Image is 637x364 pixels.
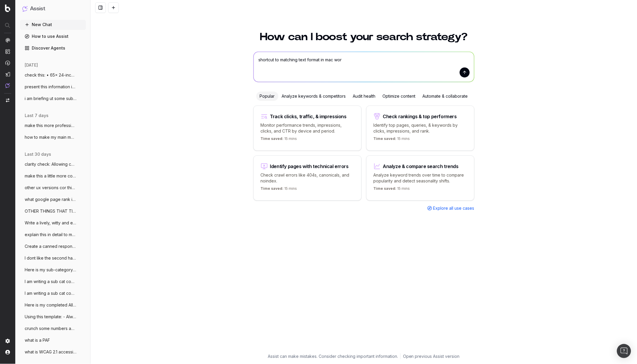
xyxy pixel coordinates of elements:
button: I am writing a sub cat content creation [20,289,86,298]
span: how to make my main monitor brighter - [25,134,76,140]
button: present this information in a clear, tig [20,82,86,92]
p: 15 mins [261,186,297,193]
span: what google page rank in [PERSON_NAME] [25,197,76,202]
button: Using this template: - Always use simple [20,312,86,321]
div: Check rankings & top performers [383,114,457,119]
span: Create a canned response from online fra [25,243,76,249]
div: Popular [256,92,278,101]
img: Setting [5,339,10,343]
p: 15 mins [261,136,297,143]
span: make this more professional: I hope this [25,123,76,128]
div: Audit health [350,92,379,101]
span: I am writing a sub cat content creation [25,290,76,296]
p: Assist can make mistakes. Consider checking important information. [268,353,398,359]
span: check this: • 65x 24-inch Monitors: $13, [25,72,76,78]
span: OTHER THINGS THAT TIE IN WITH THIS AUSSI [25,208,76,214]
button: make this a little more conversational" [20,171,86,181]
span: clarity check: Allowing customers to ass [25,161,76,167]
img: Botify logo [5,4,10,12]
span: Time saved: [261,136,284,141]
button: how to make my main monitor brighter - [20,133,86,142]
span: I am writing a sub cat content creation [25,279,76,285]
button: what is a PAF [20,336,86,345]
a: How to use Assist [20,32,86,41]
span: Explore all use cases [433,205,474,211]
button: I am writing a sub cat content creation [20,277,86,286]
div: Optimize content [379,92,419,101]
div: Track clicks, traffic, & impressions [270,114,347,119]
span: Time saved: [261,186,284,191]
div: Open Intercom Messenger [617,344,631,358]
img: Analytics [5,38,10,43]
img: Switch project [6,98,9,102]
span: i am briefing ut some sub category [PERSON_NAME] [25,96,76,101]
img: Intelligence [5,49,10,54]
button: other ux versions cor this type of custo [20,183,86,192]
a: Discover Agents [20,43,86,53]
span: last 30 days [25,151,51,157]
button: i am briefing ut some sub category [PERSON_NAME] [20,94,86,103]
span: last 7 days [25,113,49,118]
p: Monitor performance trends, impressions, clicks, and CTR by device and period. [261,122,354,134]
h1: How can I boost your search strategy? [253,32,474,42]
span: I dont like the second half of this sent [25,255,76,261]
p: 15 mins [374,186,410,193]
span: make this a little more conversational" [25,173,76,179]
button: what is WCAG 2.1 accessibility requireme [20,347,86,357]
button: Write a lively, witty and engaging meta [20,218,86,228]
img: Assist [22,6,28,11]
button: Create a canned response from online fra [20,242,86,251]
span: [DATE] [25,62,38,68]
span: what is a PAF [25,337,50,343]
p: Identify top pages, queries, & keywords by clicks, impressions, and rank. [374,122,467,134]
span: Here is my completed All BBQs content pa [25,302,76,308]
span: crunch some numbers and gather data to g [25,326,76,331]
a: Explore all use cases [427,205,474,211]
button: check this: • 65x 24-inch Monitors: $13, [20,70,86,80]
div: Analyze & compare search trends [383,164,459,169]
a: Open previous Assist version [403,353,460,359]
button: make this more professional: I hope this [20,121,86,130]
div: Automate & collaborate [419,92,472,101]
span: Using this template: - Always use simple [25,314,76,320]
span: present this information in a clear, tig [25,84,76,90]
div: Identify pages with technical errors [270,164,349,169]
span: explain this in detail to me (ecommerce [25,232,76,238]
textarea: shortcut to matching text format in mac wor [254,52,474,82]
button: New Chat [20,20,86,29]
p: Analyze keyword trends over time to compare popularity and detect seasonality shifts. [374,172,467,184]
p: Check crawl errors like 404s, canonicals, and noindex. [261,172,354,184]
div: Analyze keywords & competitors [278,92,350,101]
h1: Assist [30,5,45,13]
button: what google page rank in [PERSON_NAME] [20,195,86,204]
img: My account [5,350,10,355]
button: Here is my sub-category content brief fo [20,265,86,275]
span: Here is my sub-category content brief fo [25,267,76,273]
span: Write a lively, witty and engaging meta [25,220,76,226]
img: Assist [5,83,10,88]
button: Assist [22,5,83,13]
button: clarity check: Allowing customers to ass [20,160,86,169]
img: Activation [5,60,10,65]
button: I dont like the second half of this sent [20,253,86,263]
button: Here is my completed All BBQs content pa [20,300,86,310]
span: other ux versions cor this type of custo [25,185,76,191]
img: Studio [5,72,10,77]
button: crunch some numbers and gather data to g [20,324,86,333]
p: 15 mins [374,136,410,143]
span: what is WCAG 2.1 accessibility requireme [25,349,76,355]
span: Time saved: [374,136,397,141]
span: Time saved: [374,186,397,191]
button: OTHER THINGS THAT TIE IN WITH THIS AUSSI [20,206,86,216]
button: explain this in detail to me (ecommerce [20,230,86,239]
